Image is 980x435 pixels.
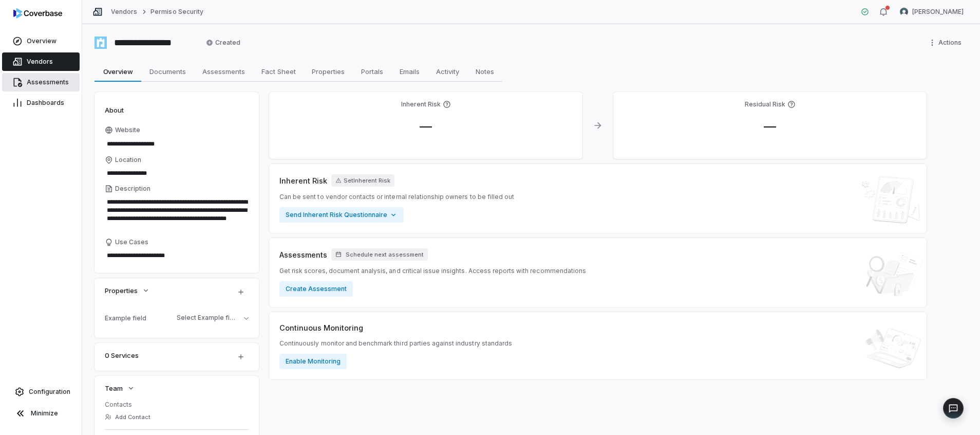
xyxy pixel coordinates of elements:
[27,37,56,45] span: Overview
[257,65,300,78] span: Fact Sheet
[105,401,249,409] dt: Contacts
[4,383,78,401] a: Configuration
[105,137,231,151] input: Website
[102,408,154,426] button: Add Contact
[308,65,349,78] span: Properties
[105,286,138,295] span: Properties
[279,267,586,275] span: Get risk scores, document analysis, and critical issue insights. Access reports with recommendations
[198,65,249,78] span: Assessments
[105,384,123,393] span: Team
[279,281,353,297] button: Create Assessment
[115,185,150,193] span: Description
[115,156,141,164] span: Location
[331,248,428,261] button: Schedule next assessment
[105,166,249,180] input: Location
[395,65,424,78] span: Emails
[912,8,964,16] span: [PERSON_NAME]
[111,8,137,16] a: Vendors
[279,193,514,201] span: Can be sent to vendor contacts or internal relationship owners to be filled out
[145,65,190,78] span: Documents
[115,126,140,134] span: Website
[401,100,441,108] h4: Inherent Risk
[206,39,240,47] span: Created
[27,78,69,86] span: Assessments
[102,281,153,300] button: Properties
[4,403,78,424] button: Minimize
[331,174,394,187] button: SetInherent Risk
[105,195,249,234] textarea: Description
[756,119,784,134] span: —
[925,35,968,50] button: More actions
[900,8,908,16] img: Raquel Wilson avatar
[279,249,327,260] span: Assessments
[279,339,512,348] span: Continuously monitor and benchmark third parties against industry standards
[745,100,785,108] h4: Residual Risk
[150,8,203,16] a: Permiso Security
[2,32,80,50] a: Overview
[2,94,80,112] a: Dashboards
[27,99,64,107] span: Dashboards
[29,388,70,396] span: Configuration
[894,4,970,20] button: Raquel Wilson avatar[PERSON_NAME]
[115,238,148,246] span: Use Cases
[102,379,138,397] button: Team
[2,73,80,92] a: Assessments
[411,119,440,134] span: —
[279,322,363,333] span: Continuous Monitoring
[432,65,463,78] span: Activity
[357,65,387,78] span: Portals
[99,65,137,78] span: Overview
[105,105,124,115] span: About
[472,65,498,78] span: Notes
[13,8,62,19] img: logo-D7KZi-bG.svg
[279,354,347,369] button: Enable Monitoring
[2,52,80,71] a: Vendors
[105,314,173,322] div: Example field
[346,251,424,259] span: Schedule next assessment
[105,248,249,263] textarea: Use Cases
[31,409,58,418] span: Minimize
[279,175,327,186] span: Inherent Risk
[27,58,53,66] span: Vendors
[279,207,404,223] button: Send Inherent Risk Questionnaire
